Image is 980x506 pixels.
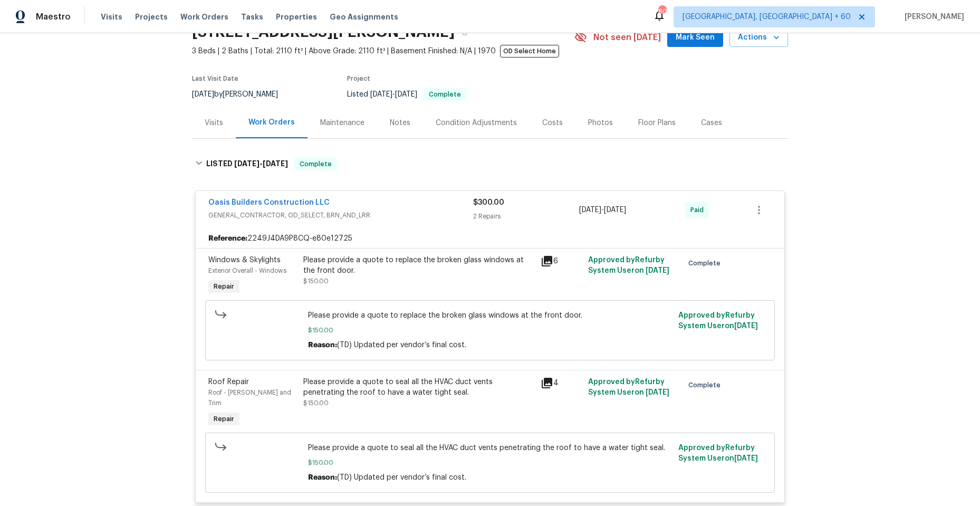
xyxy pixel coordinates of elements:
span: Actions [738,31,780,44]
span: Properties [276,12,317,22]
span: Complete [425,91,465,98]
span: [GEOGRAPHIC_DATA], [GEOGRAPHIC_DATA] + 60 [683,12,851,22]
span: (TD) Updated per vendor’s final cost. [337,474,466,481]
span: [DATE] [646,389,669,396]
div: Floor Plans [638,118,676,128]
span: OD Select Home [500,45,559,58]
span: $150.00 [308,325,672,336]
div: Work Orders [248,117,295,128]
div: 2 Repairs [473,211,579,222]
div: 4 [541,377,582,389]
span: Work Orders [180,12,228,22]
span: [DATE] [604,206,626,214]
div: Please provide a quote to seal all the HVAC duct vents penetrating the roof to have a water tight... [303,377,534,398]
span: Roof Repair [208,378,249,386]
div: 2249J4DA9P8CQ-e80e12725 [196,229,784,248]
span: Listed [347,91,466,98]
span: Tasks [241,13,263,21]
span: Project [347,75,370,82]
span: - [234,160,288,167]
div: Please provide a quote to replace the broken glass windows at the front door. [303,255,534,276]
div: LISTED [DATE]-[DATE]Complete [192,147,788,181]
div: Photos [588,118,613,128]
span: Approved by Refurby System User on [678,444,758,462]
span: $150.00 [303,278,329,284]
span: Visits [101,12,122,22]
span: Please provide a quote to seal all the HVAC duct vents penetrating the roof to have a water tight... [308,443,672,453]
button: Mark Seen [667,28,723,47]
div: by [PERSON_NAME] [192,88,291,101]
span: [DATE] [734,455,758,462]
span: [DATE] [192,91,214,98]
div: Condition Adjustments [436,118,517,128]
span: Repair [209,414,238,424]
div: Cases [701,118,722,128]
div: 6 [541,255,582,268]
span: Reason: [308,341,337,349]
span: [DATE] [395,91,417,98]
button: Actions [729,28,788,47]
span: [DATE] [579,206,601,214]
span: Approved by Refurby System User on [678,312,758,330]
a: Oasis Builders Construction LLC [208,199,330,206]
span: $150.00 [308,457,672,468]
span: Paid [690,205,708,215]
span: Roof - [PERSON_NAME] and Trim [208,389,291,406]
span: 3 Beds | 2 Baths | Total: 2110 ft² | Above Grade: 2110 ft² | Basement Finished: N/A | 1970 [192,46,574,56]
span: [PERSON_NAME] [900,12,964,22]
span: (TD) Updated per vendor’s final cost. [337,341,466,349]
span: [DATE] [234,160,260,167]
span: Complete [295,159,336,169]
span: Windows & Skylights [208,256,281,264]
span: Complete [688,258,725,269]
span: Approved by Refurby System User on [588,256,669,274]
div: Maintenance [320,118,364,128]
div: Costs [542,118,563,128]
span: - [370,91,417,98]
h2: [STREET_ADDRESS][PERSON_NAME] [192,27,455,37]
h6: LISTED [206,158,288,170]
span: Mark Seen [676,31,715,44]
span: Reason: [308,474,337,481]
b: Reference: [208,233,247,244]
span: - [579,205,626,215]
span: $300.00 [473,199,504,206]
span: [DATE] [263,160,288,167]
span: Last Visit Date [192,75,238,82]
span: Projects [135,12,168,22]
span: GENERAL_CONTRACTOR, OD_SELECT, BRN_AND_LRR [208,210,473,221]
span: Not seen [DATE] [593,32,661,43]
span: Exterior Overall - Windows [208,268,286,274]
span: Maestro [36,12,71,22]
div: Notes [390,118,410,128]
span: [DATE] [646,267,669,274]
div: Visits [205,118,223,128]
div: 809 [658,6,666,17]
span: $150.00 [303,400,329,406]
span: Approved by Refurby System User on [588,378,669,396]
span: Repair [209,281,238,292]
span: Please provide a quote to replace the broken glass windows at the front door. [308,310,672,321]
span: [DATE] [734,322,758,330]
span: Complete [688,380,725,390]
span: Geo Assignments [330,12,398,22]
span: [DATE] [370,91,392,98]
